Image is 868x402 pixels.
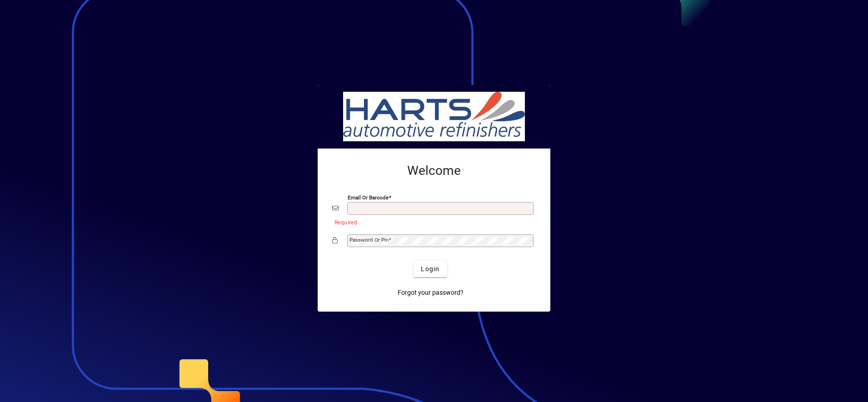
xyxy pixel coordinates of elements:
[421,264,439,274] span: Login
[398,288,464,298] span: Forgot your password?
[334,217,529,227] mat-error: Required
[348,194,389,201] mat-label: Email or Barcode
[332,163,536,179] h2: Welcome
[349,237,389,243] mat-label: Password or Pin
[394,284,467,301] a: Forgot your password?
[414,261,447,277] button: Login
